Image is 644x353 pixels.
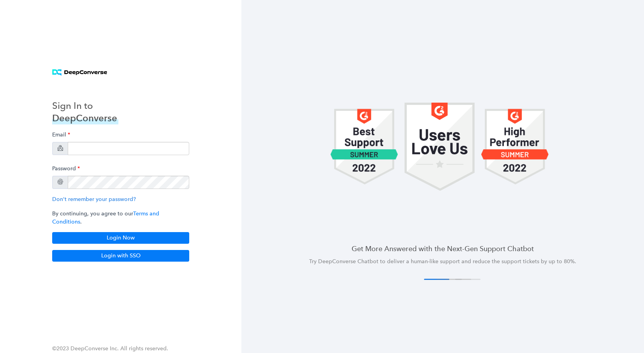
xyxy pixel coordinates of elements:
[52,69,107,76] img: horizontal logo
[52,161,80,176] label: Password
[446,279,471,280] button: 3
[405,103,475,191] img: carousel 1
[455,279,480,280] button: 4
[52,112,118,124] h3: DeepConverse
[52,210,189,226] p: By continuing, you agree to our .
[52,345,168,352] span: ©2023 DeepConverse Inc. All rights reserved.
[330,103,398,191] img: carousel 1
[260,244,625,253] h4: Get More Answered with the Next-Gen Support Chatbot
[481,103,549,191] img: carousel 1
[52,128,70,142] label: Email
[309,258,576,265] span: Try DeepConverse Chatbot to deliver a human-like support and reduce the support tickets by up to ...
[436,279,462,280] button: 2
[424,279,449,280] button: 1
[52,250,189,262] button: Login with SSO
[52,196,136,203] a: Don't remember your password?
[52,100,118,112] h3: Sign In to
[52,210,159,225] a: Terms and Conditions
[52,232,189,244] button: Login Now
